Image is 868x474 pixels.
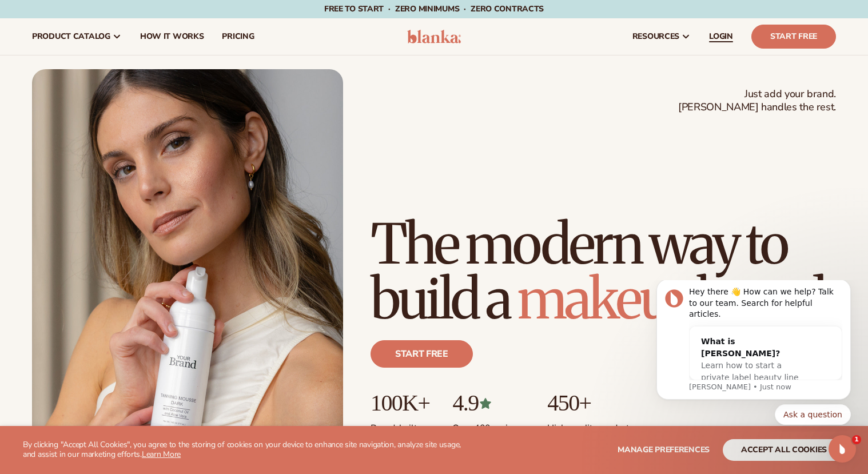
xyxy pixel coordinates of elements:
a: resources [623,18,700,55]
div: What is [PERSON_NAME]? [62,55,168,79]
a: Start Free [751,25,836,49]
p: 100K+ [371,391,429,416]
span: makeup [517,265,697,333]
img: Profile image for Lee [26,9,44,27]
div: Quick reply options [17,124,212,145]
p: High-quality products [547,416,634,435]
span: Manage preferences [618,444,710,455]
div: Hey there 👋 How can we help? Talk to our team. Search for helpful articles. [50,6,203,40]
p: 450+ [547,391,634,416]
span: Learn how to start a private label beauty line with [PERSON_NAME] [62,81,160,114]
div: What is [PERSON_NAME]?Learn how to start a private label beauty line with [PERSON_NAME] [50,46,180,125]
div: Message content [50,6,203,100]
a: Learn More [142,449,181,460]
button: accept all cookies [723,439,845,461]
img: Female holding tanning mousse. [32,69,343,461]
span: product catalog [32,32,110,41]
button: Quick reply: Ask a question [136,124,212,145]
p: 4.9 [452,391,524,416]
h1: The modern way to build a brand [371,217,836,326]
p: Brands built [371,416,429,435]
img: logo [407,30,461,43]
a: pricing [213,18,263,55]
span: 1 [852,435,861,444]
p: By clicking "Accept All Cookies", you agree to the storing of cookies on your device to enhance s... [23,440,472,460]
span: How It Works [140,32,204,41]
iframe: Intercom notifications message [639,280,868,432]
span: LOGIN [709,32,733,41]
a: LOGIN [700,18,742,55]
p: Over 400 reviews [452,416,524,435]
button: Manage preferences [618,439,710,461]
iframe: Intercom live chat [829,435,856,463]
span: Just add your brand. [PERSON_NAME] handles the rest. [678,87,836,114]
a: How It Works [131,18,213,55]
span: Free to start · ZERO minimums · ZERO contracts [324,3,544,14]
span: resources [632,32,679,41]
a: product catalog [23,18,131,55]
span: pricing [222,32,254,41]
p: Message from Lee, sent Just now [50,102,203,112]
a: Start free [371,340,473,368]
